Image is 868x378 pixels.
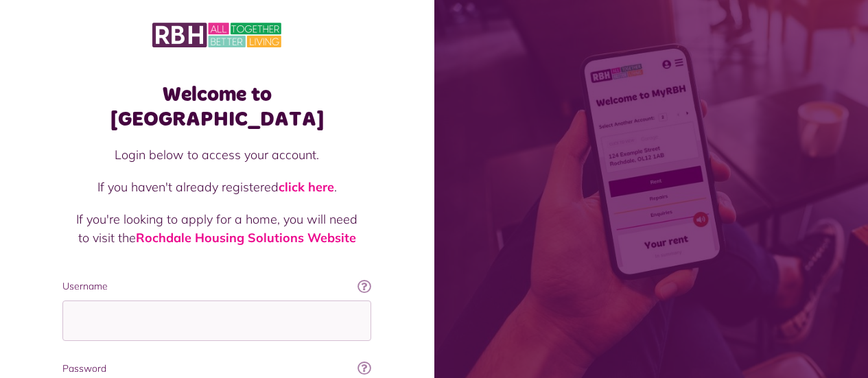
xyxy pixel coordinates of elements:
[76,210,357,247] p: If you're looking to apply for a home, you will need to visit the
[76,145,357,164] p: Login below to access your account.
[76,178,357,196] p: If you haven't already registered .
[62,82,371,132] h1: Welcome to [GEOGRAPHIC_DATA]
[62,279,371,294] label: Username
[152,21,281,49] img: MyRBH
[279,179,334,195] a: click here
[136,230,356,246] a: Rochdale Housing Solutions Website
[62,362,371,376] label: Password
